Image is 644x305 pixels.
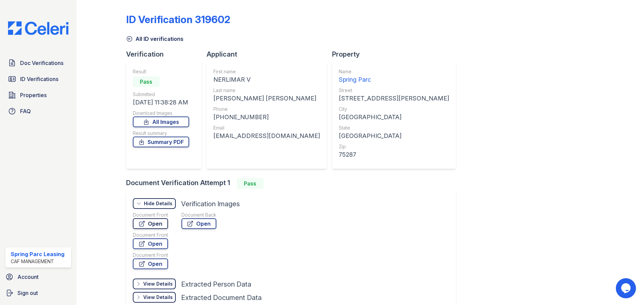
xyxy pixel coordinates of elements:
[339,150,449,159] div: 75287
[143,281,173,287] div: View Details
[11,258,64,265] div: CAF Management
[20,59,63,67] span: Doc Verifications
[213,68,320,75] div: First name
[133,252,168,258] div: Document Front
[133,212,168,218] div: Document Front
[181,280,251,289] div: Extracted Person Data
[133,98,189,107] div: [DATE] 11:38:28 AM
[17,273,39,281] span: Account
[133,218,168,229] a: Open
[20,75,58,83] span: ID Verifications
[5,88,71,102] a: Properties
[126,13,230,25] div: ID Verification 319602
[17,289,38,297] span: Sign out
[20,91,47,99] span: Properties
[213,94,320,103] div: [PERSON_NAME] [PERSON_NAME]
[339,68,449,75] div: Name
[126,178,461,189] div: Document Verification Attempt 1
[207,50,332,59] div: Applicant
[5,72,71,86] a: ID Verifications
[133,68,189,75] div: Result
[5,104,71,118] a: FAQ
[133,238,168,249] a: Open
[20,107,31,115] span: FAQ
[143,294,173,301] div: View Details
[133,232,168,238] div: Document Front
[339,75,449,84] div: Spring Parc
[213,87,320,94] div: Last name
[126,35,183,43] a: All ID verifications
[213,106,320,112] div: Phone
[3,21,74,35] img: CE_Logo_Blue-a8612792a0a2168367f1c8372b55b34899dd931a85d93a1a3d3e32e68fde9ad4.png
[133,137,189,147] a: Summary PDF
[339,125,449,131] div: State
[133,76,160,87] div: Pass
[237,178,264,189] div: Pass
[339,106,449,112] div: City
[181,293,262,302] div: Extracted Document Data
[332,50,461,59] div: Property
[181,212,216,218] div: Document Back
[133,130,189,137] div: Result summary
[339,68,449,84] a: Name Spring Parc
[3,286,74,300] a: Sign out
[11,250,64,258] div: Spring Parc Leasing
[616,278,637,298] iframe: chat widget
[339,94,449,103] div: [STREET_ADDRESS][PERSON_NAME]
[339,143,449,150] div: Zip
[133,91,189,98] div: Submitted
[133,117,189,127] a: All Images
[339,112,449,122] div: [GEOGRAPHIC_DATA]
[144,200,172,207] div: Hide Details
[339,131,449,141] div: [GEOGRAPHIC_DATA]
[133,258,168,269] a: Open
[5,56,71,70] a: Doc Verifications
[213,112,320,122] div: [PHONE_NUMBER]
[133,110,189,117] div: Download Images
[126,50,207,59] div: Verification
[181,199,240,209] div: Verification Images
[213,131,320,141] div: [EMAIL_ADDRESS][DOMAIN_NAME]
[181,218,216,229] a: Open
[339,87,449,94] div: Street
[3,270,74,284] a: Account
[213,125,320,131] div: Email
[213,75,320,84] div: NERLIMAR V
